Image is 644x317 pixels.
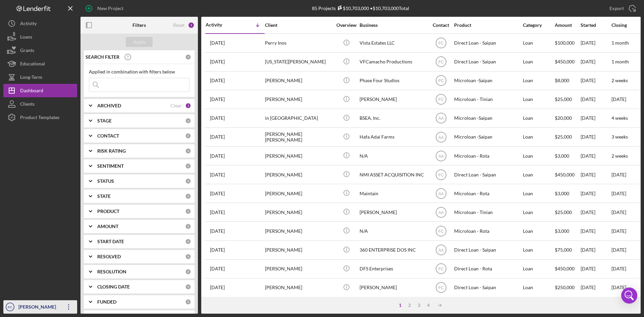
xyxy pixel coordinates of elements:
div: Direct Loan - Saipan [454,166,521,183]
div: Apply [133,37,146,47]
div: 1 [188,22,195,29]
b: STATE [97,194,111,199]
div: Maintain [360,184,427,202]
div: [DATE] [581,260,611,278]
div: Activity [20,17,37,32]
button: Grants [3,44,77,57]
div: [DATE] [581,147,611,165]
div: [PERSON_NAME] [265,241,332,259]
time: 2025-08-26 06:52 [210,59,225,64]
text: FC [438,172,444,177]
div: [PERSON_NAME] [265,184,332,202]
div: 0 [185,299,191,305]
div: 0 [185,208,191,214]
div: $10,703,000 [336,5,369,11]
time: [DATE] [611,191,626,196]
div: Direct Loan - Saipan [454,279,521,297]
b: RISK RATING [97,148,126,154]
button: Product Templates [3,111,77,124]
div: 1 [185,103,191,109]
text: FC [438,60,444,64]
div: 0 [185,223,191,229]
span: $3,000 [555,191,569,196]
div: [DATE] [581,53,611,71]
div: 85 Projects • $10,703,000 Total [312,5,409,11]
div: 4 [424,303,433,308]
div: [DATE] [581,91,611,108]
time: [DATE] [611,209,626,215]
b: ARCHIVED [97,103,121,108]
button: Long-Term [3,70,77,84]
text: FC [438,229,444,234]
span: $450,000 [555,59,575,64]
div: Clear [170,103,182,108]
div: [PERSON_NAME] [PERSON_NAME] [265,128,332,146]
button: Export [603,2,641,15]
time: 2025-07-03 00:59 [210,266,225,271]
time: 2025-08-18 10:03 [210,115,225,121]
div: BSEA, Inc. [360,109,427,127]
text: FC [438,285,444,290]
b: STATUS [97,178,114,184]
button: Loans [3,30,77,44]
span: $100,000 [555,40,575,46]
div: Loan [523,222,554,240]
time: 2 weeks [611,153,628,159]
span: $3,000 [555,228,569,234]
time: 2025-07-31 05:31 [210,172,225,177]
time: 2025-07-25 02:15 [210,191,225,196]
div: Long-Term [20,70,42,86]
text: AA [438,116,443,121]
time: 1 month [611,59,629,64]
div: 0 [185,54,191,60]
time: 4 weeks [611,115,628,121]
div: [PERSON_NAME] [360,203,427,221]
div: [PERSON_NAME] [265,222,332,240]
time: 2 weeks [611,77,628,83]
div: [DATE] [581,109,611,127]
div: 0 [185,284,191,290]
b: START DATE [97,239,124,244]
div: VFCamacho Productions [360,53,427,71]
div: [DATE] [581,203,611,221]
time: 2025-08-29 00:55 [210,40,225,46]
span: $25,000 [555,96,572,102]
time: [DATE] [611,247,626,253]
text: AA [438,191,443,196]
div: Activity [206,22,235,28]
span: $20,000 [555,115,572,121]
text: FC [438,78,444,83]
div: Loan [523,147,554,165]
time: 2025-07-23 01:58 [210,210,225,215]
div: Product Templates [20,111,59,126]
div: Microloan - Rota [454,222,521,240]
div: Loan [523,166,554,183]
a: Activity [3,17,77,30]
div: [PERSON_NAME] [360,91,427,108]
div: Microloan - Tinian [454,91,521,108]
time: 2025-08-14 05:40 [210,134,225,140]
time: [DATE] [611,228,626,234]
div: 1 [395,303,405,308]
div: Microloan - Rota [454,147,521,165]
a: Clients [3,97,77,111]
span: $3,000 [555,153,569,159]
div: Perry Inos [265,34,332,52]
div: Business [360,22,427,28]
div: Started [581,22,611,28]
div: [PERSON_NAME] [17,300,60,315]
span: $450,000 [555,172,575,177]
b: AMOUNT [97,224,118,229]
button: Dashboard [3,84,77,97]
div: in [GEOGRAPHIC_DATA] [265,109,332,127]
time: 2025-08-10 23:09 [210,153,225,159]
time: 3 weeks [611,134,628,140]
div: Educational [20,57,45,72]
b: PRODUCT [97,209,119,214]
time: [DATE] [611,96,626,102]
div: DFS Enterprises [360,260,427,278]
div: [DATE] [581,72,611,90]
div: [DATE] [581,128,611,146]
div: [PERSON_NAME] [265,166,332,183]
